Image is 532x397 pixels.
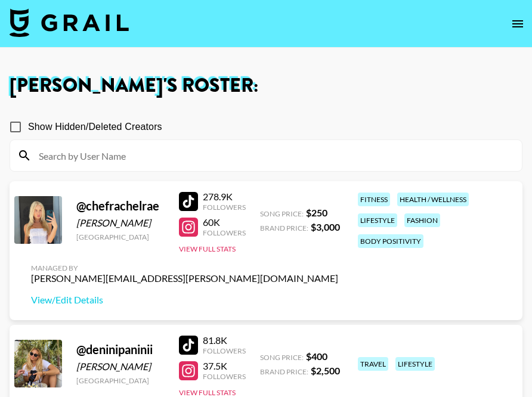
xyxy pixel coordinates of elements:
[203,334,246,346] div: 81.8K
[179,244,236,253] button: View Full Stats
[358,234,423,248] div: body positivity
[76,376,165,385] div: [GEOGRAPHIC_DATA]
[260,224,308,232] span: Brand Price:
[203,372,246,381] div: Followers
[306,351,327,362] strong: $ 400
[76,199,165,213] div: @ chefrachelrae
[28,120,162,134] span: Show Hidden/Deleted Creators
[76,342,165,357] div: @ deninipaninii
[260,209,304,218] span: Song Price:
[203,216,246,228] div: 60K
[32,146,515,165] input: Search by User Name
[404,213,440,227] div: fashion
[10,8,129,37] img: Grail Talent
[31,263,338,272] div: Managed By
[358,357,388,371] div: travel
[203,228,246,237] div: Followers
[76,232,165,241] div: [GEOGRAPHIC_DATA]
[31,272,338,284] div: [PERSON_NAME][EMAIL_ADDRESS][PERSON_NAME][DOMAIN_NAME]
[397,193,469,206] div: health / wellness
[203,191,246,203] div: 278.9K
[76,361,165,373] div: [PERSON_NAME]
[203,360,246,372] div: 37.5K
[10,76,522,95] h1: [PERSON_NAME] 's Roster:
[311,221,340,232] strong: $ 3,000
[306,207,327,218] strong: $ 250
[506,12,530,36] button: open drawer
[179,388,236,397] button: View Full Stats
[358,213,397,227] div: lifestyle
[311,365,340,376] strong: $ 2,500
[260,353,304,362] span: Song Price:
[31,294,338,306] a: View/Edit Details
[76,217,165,229] div: [PERSON_NAME]
[203,346,246,355] div: Followers
[395,357,435,371] div: lifestyle
[358,193,390,206] div: fitness
[203,203,246,212] div: Followers
[260,367,308,376] span: Brand Price:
